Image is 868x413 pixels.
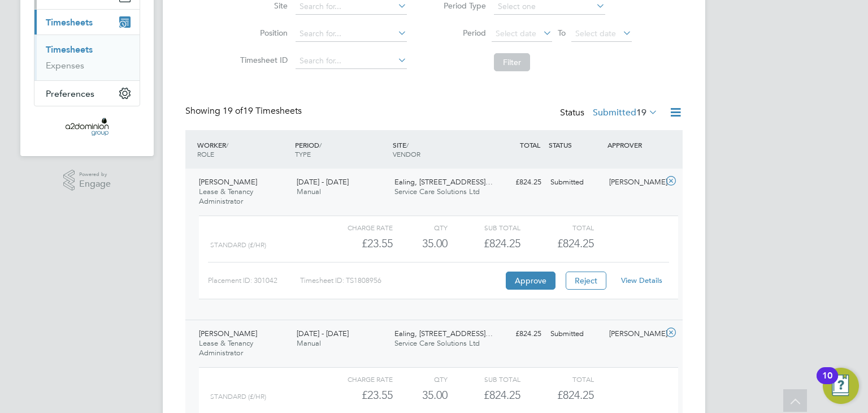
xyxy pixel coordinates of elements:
div: QTY [393,372,448,386]
span: [DATE] - [DATE] [297,329,349,338]
a: Go to home page [34,118,140,136]
div: STATUS [546,135,605,155]
span: / [319,140,322,149]
span: ROLE [197,149,214,158]
span: Standard (£/HR) [210,393,266,401]
span: Standard (£/HR) [210,241,266,249]
img: a2dominion-logo-retina.png [66,118,108,136]
div: Status [560,105,660,121]
span: Lease & Tenancy Administrator [199,187,253,206]
div: 35.00 [393,234,448,253]
span: Manual [297,187,321,196]
div: [PERSON_NAME] [605,325,663,343]
span: Ealing, [STREET_ADDRESS]… [394,329,493,338]
a: Timesheets [46,44,93,55]
div: £824.25 [448,386,520,405]
a: View Details [621,276,662,285]
span: 19 Timesheets [223,105,302,117]
span: Manual [297,338,321,348]
button: Open Resource Center, 10 new notifications [823,368,859,404]
span: TYPE [295,149,311,158]
div: Total [520,372,593,386]
span: Select date [496,28,536,38]
button: Timesheets [34,10,140,35]
span: / [226,140,228,149]
span: Timesheets [46,17,93,28]
span: Lease & Tenancy Administrator [199,338,253,358]
div: WORKER [194,135,292,164]
label: Submitted [593,107,658,118]
div: Submitted [546,325,605,343]
span: TOTAL [520,140,540,149]
span: Select date [575,28,616,38]
div: QTY [393,221,448,234]
span: 19 of [223,105,243,117]
button: Reject [566,272,606,290]
span: [DATE] - [DATE] [297,177,349,187]
label: Position [237,28,288,38]
div: Showing [185,105,304,117]
div: APPROVER [605,135,663,155]
span: [PERSON_NAME] [199,329,257,338]
div: Total [520,221,593,234]
div: £23.55 [320,386,393,405]
a: Expenses [46,60,84,71]
span: VENDOR [393,149,420,158]
span: Service Care Solutions Ltd [394,187,480,196]
div: Timesheet ID: TS1808956 [300,272,503,290]
div: £824.25 [487,325,546,343]
div: £23.55 [320,234,393,253]
span: To [554,25,569,40]
div: SITE [390,135,488,164]
button: Approve [506,272,555,290]
div: Charge rate [320,372,393,386]
div: £824.25 [448,234,520,253]
span: Preferences [46,88,94,99]
div: 35.00 [393,386,448,405]
label: Timesheet ID [237,55,288,65]
div: Sub Total [448,372,520,386]
span: / [406,140,409,149]
div: Placement ID: 301042 [208,272,300,290]
span: Engage [79,179,111,189]
span: £824.25 [557,388,594,402]
button: Preferences [34,81,140,106]
div: £824.25 [487,173,546,192]
div: Submitted [546,173,605,192]
span: Powered by [79,170,111,179]
div: PERIOD [292,135,390,164]
input: Search for... [296,53,407,69]
span: [PERSON_NAME] [199,177,257,187]
span: 19 [636,107,646,118]
label: Period [435,28,486,38]
div: Sub Total [448,221,520,234]
div: 10 [822,376,832,390]
label: Site [237,1,288,11]
span: Service Care Solutions Ltd [394,338,480,348]
span: £824.25 [557,236,594,250]
div: Timesheets [34,35,140,80]
div: Charge rate [320,221,393,234]
input: Search for... [296,26,407,42]
button: Filter [494,53,530,71]
div: [PERSON_NAME] [605,173,663,192]
a: Powered byEngage [63,170,111,191]
label: Period Type [435,1,486,11]
span: Ealing, [STREET_ADDRESS]… [394,177,493,187]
